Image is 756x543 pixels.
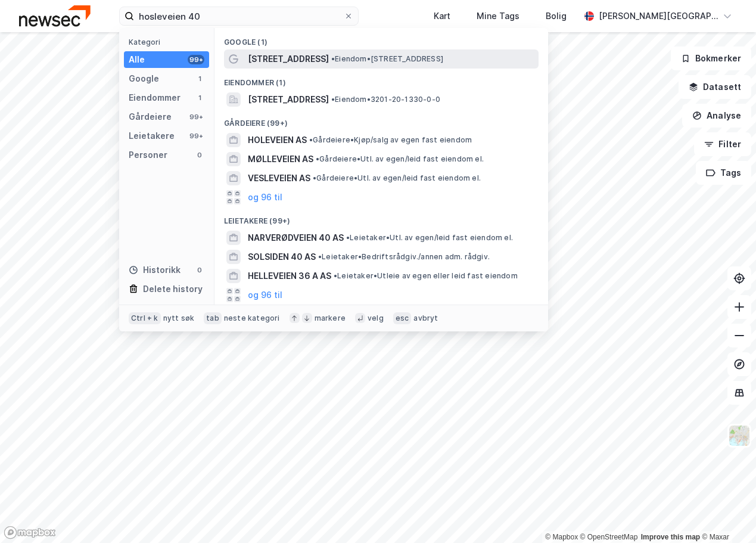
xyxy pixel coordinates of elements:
button: Tags [696,161,751,185]
button: Filter [694,132,751,156]
div: nytt søk [163,314,195,323]
span: Gårdeiere • Utl. av egen/leid fast eiendom el. [313,173,481,183]
button: Analyse [682,104,751,128]
div: tab [204,312,222,324]
div: Ctrl + k [129,312,161,324]
div: avbryt [413,314,438,323]
div: Historikk [129,263,181,277]
span: Leietaker • Bedriftsrådgiv./annen adm. rådgiv. [318,252,490,262]
button: Datasett [679,75,751,99]
span: Leietaker • Utl. av egen/leid fast eiendom el. [346,233,513,243]
div: Personer [129,148,167,162]
div: Alle [129,52,145,67]
div: 1 [195,74,204,83]
span: SOLSIDEN 40 AS [248,250,316,264]
div: Gårdeiere [129,110,172,124]
div: Eiendommer (1) [214,69,548,90]
a: Mapbox homepage [4,526,56,539]
span: • [334,271,337,280]
button: og 96 til [248,190,282,204]
div: neste kategori [224,314,280,323]
div: Google (1) [214,28,548,49]
a: Mapbox [545,533,578,541]
span: NARVERØDVEIEN 40 AS [248,231,344,245]
span: Leietaker • Utleie av egen eller leid fast eiendom [334,271,518,281]
span: • [309,135,313,144]
span: Eiendom • [STREET_ADDRESS] [331,54,443,64]
button: Bokmerker [671,46,751,70]
span: MØLLEVEIEN AS [248,152,313,166]
div: 99+ [188,131,204,141]
div: Kontrollprogram for chat [696,486,756,543]
span: VESLEVEIEN AS [248,171,310,185]
div: Leietakere (99+) [214,207,548,228]
span: • [318,252,322,261]
span: HELLEVEIEN 36 A AS [248,269,331,283]
div: Kategori [129,38,209,46]
div: velg [368,314,384,323]
div: 99+ [188,55,204,64]
div: esc [393,312,412,324]
div: Kart [434,9,450,23]
div: Eiendommer [129,91,181,105]
iframe: Chat Widget [696,486,756,543]
span: Eiendom • 3201-20-1330-0-0 [331,95,440,104]
div: 0 [195,265,204,275]
button: og 96 til [248,288,282,302]
a: OpenStreetMap [580,533,638,541]
div: [PERSON_NAME][GEOGRAPHIC_DATA] [599,9,718,23]
span: • [346,233,350,242]
div: 99+ [188,112,204,122]
div: Bolig [546,9,567,23]
div: Leietakere [129,129,175,143]
span: • [331,95,335,104]
div: Google [129,72,159,86]
div: 0 [195,150,204,160]
span: • [316,154,319,163]
img: Z [728,424,751,447]
span: [STREET_ADDRESS] [248,92,329,107]
span: Gårdeiere • Utl. av egen/leid fast eiendom el. [316,154,484,164]
div: 1 [195,93,204,103]
span: [STREET_ADDRESS] [248,52,329,66]
div: markere [315,314,346,323]
span: • [331,54,335,63]
div: Gårdeiere (99+) [214,109,548,131]
div: Delete history [143,282,203,296]
span: HOLEVEIEN AS [248,133,307,147]
img: newsec-logo.f6e21ccffca1b3a03d2d.png [19,5,91,26]
a: Improve this map [641,533,700,541]
input: Søk på adresse, matrikkel, gårdeiere, leietakere eller personer [134,7,344,25]
span: Gårdeiere • Kjøp/salg av egen fast eiendom [309,135,472,145]
span: • [313,173,316,182]
div: Mine Tags [477,9,519,23]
